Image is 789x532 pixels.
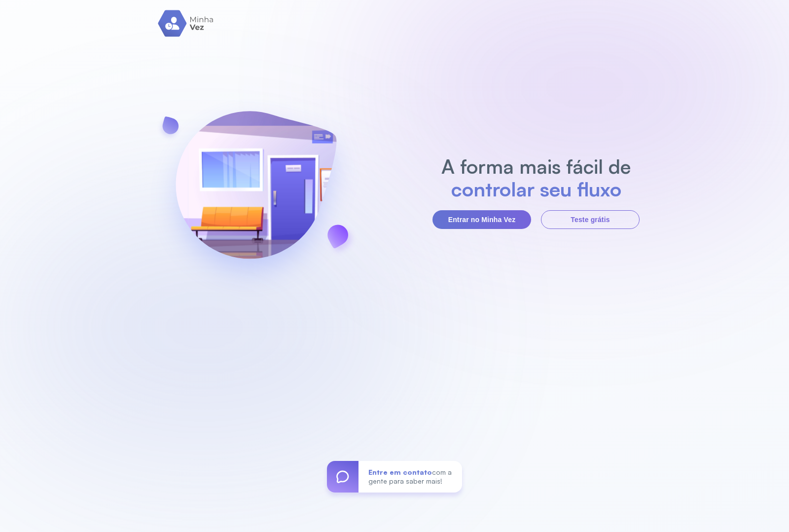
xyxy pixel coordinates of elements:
[436,178,636,200] h2: controlar seu fluxo
[149,85,362,300] img: banner-login.svg
[327,461,462,493] a: Entre em contatocom a gente para saber mais!
[368,468,432,476] span: Entre em contato
[541,210,640,229] button: Teste grátis
[436,155,636,178] h2: A forma mais fácil de
[158,10,215,37] img: logo.svg
[359,461,462,493] div: com a gente para saber mais!
[432,210,531,229] button: Entrar no Minha Vez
